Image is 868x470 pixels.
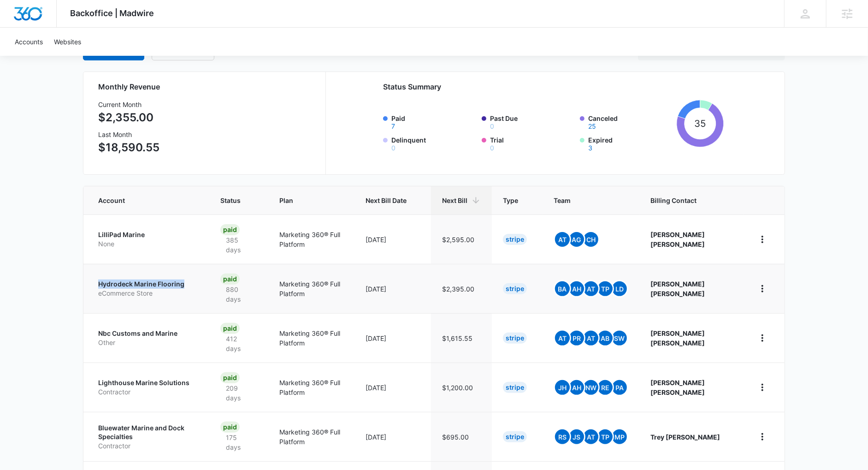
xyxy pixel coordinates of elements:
span: JS [569,429,584,444]
p: None [98,239,198,249]
p: Contractor [98,387,198,397]
label: Paid [391,113,476,130]
p: $18,590.55 [98,139,159,156]
p: Marketing 360® Full Platform [279,230,343,249]
label: Trial [490,135,575,151]
h2: Monthly Revenue [98,81,314,92]
span: Account [98,196,185,205]
span: At [555,331,570,345]
a: LilliPad MarineNone [98,230,198,248]
div: Stripe [503,382,527,393]
strong: [PERSON_NAME] [PERSON_NAME] [650,379,705,396]
p: Marketing 360® Full Platform [279,378,343,397]
button: home [755,331,770,345]
td: [DATE] [354,313,431,363]
p: eCommerce Store [98,289,198,298]
a: Bluewater Marine and Dock SpecialtiesContractor [98,423,198,451]
div: Stripe [503,333,527,344]
span: PR [569,331,584,345]
label: Canceled [588,113,673,130]
span: MP [612,429,627,444]
span: RS [555,429,570,444]
strong: [PERSON_NAME] [PERSON_NAME] [650,231,705,248]
td: [DATE] [354,264,431,313]
a: Nbc Customs and MarineOther [98,329,198,347]
span: PA [612,380,627,395]
span: AH [569,281,584,296]
span: AH [569,380,584,395]
p: Marketing 360® Full Platform [279,427,343,446]
span: Status [220,196,244,205]
span: Type [503,196,518,205]
button: home [755,429,770,444]
td: $1,615.55 [431,313,492,363]
p: Contractor [98,441,198,451]
span: Plan [279,196,343,205]
span: LD [612,281,627,296]
strong: Trey [PERSON_NAME] [650,433,720,441]
span: Team [554,196,615,205]
div: Stripe [503,283,527,294]
td: [DATE] [354,363,431,412]
button: Paid [391,123,395,130]
span: JH [555,380,570,395]
span: TP [598,281,613,296]
p: Marketing 360® Full Platform [279,328,343,348]
span: Billing Contact [650,196,733,205]
span: RE [598,380,613,395]
td: [DATE] [354,214,431,264]
a: Websites [48,28,87,56]
span: AT [584,281,598,296]
span: CH [584,232,598,247]
p: Nbc Customs and Marine [98,329,198,338]
div: Paid [220,323,240,334]
p: 385 days [220,235,258,255]
p: $2,355.00 [98,109,159,126]
span: AT [584,429,598,444]
a: Hydrodeck Marine FlooringeCommerce Store [98,280,198,297]
strong: [PERSON_NAME] [PERSON_NAME] [650,329,705,347]
div: Paid [220,224,240,235]
a: Accounts [9,28,48,56]
p: 412 days [220,334,258,353]
p: Other [98,338,198,347]
p: LilliPad Marine [98,230,198,239]
span: TP [598,429,613,444]
div: Stripe [503,234,527,245]
p: Bluewater Marine and Dock Specialties [98,423,198,441]
div: Paid [220,274,240,285]
button: home [755,380,770,395]
button: Canceled [588,123,596,130]
p: 880 days [220,285,258,304]
label: Expired [588,135,673,151]
button: home [755,281,770,296]
span: Next Bill Date [366,196,407,205]
button: home [755,232,770,247]
span: NW [584,380,598,395]
div: Stripe [503,431,527,442]
span: Next Bill [442,196,467,205]
tspan: 35 [694,118,706,129]
h2: Status Summary [383,81,724,92]
span: BA [555,281,570,296]
span: At [555,232,570,247]
span: AT [584,331,598,345]
div: Paid [220,422,240,433]
h3: Current Month [98,100,159,109]
p: Lighthouse Marine Solutions [98,378,198,387]
td: $695.00 [431,412,492,461]
a: Lighthouse Marine SolutionsContractor [98,378,198,396]
span: SW [612,331,627,345]
h3: Last Month [98,130,159,139]
p: 209 days [220,383,258,403]
td: $1,200.00 [431,363,492,412]
p: Hydrodeck Marine Flooring [98,280,198,289]
p: Marketing 360® Full Platform [279,279,343,298]
td: $2,595.00 [431,214,492,264]
p: 175 days [220,433,258,452]
span: Backoffice | Madwire [71,8,154,18]
button: Expired [588,145,592,151]
label: Past Due [490,113,575,130]
span: AG [569,232,584,247]
strong: [PERSON_NAME] [PERSON_NAME] [650,280,705,297]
